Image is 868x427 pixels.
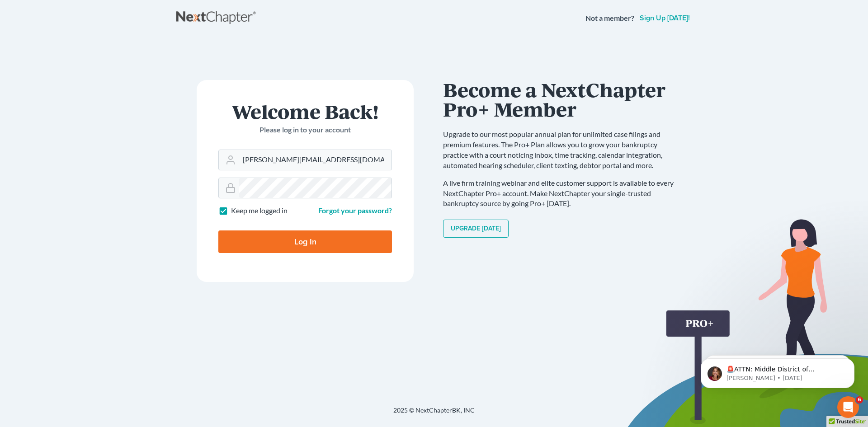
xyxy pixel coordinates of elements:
[638,14,692,22] a: Sign up [DATE]!
[856,396,863,404] span: 6
[443,220,509,238] a: Upgrade [DATE]
[231,206,288,216] label: Keep me logged in
[318,206,392,215] a: Forgot your password?
[687,339,868,403] iframe: Intercom notifications message
[443,178,683,209] p: A live firm training webinar and elite customer support is available to every NextChapter Pro+ ac...
[218,102,392,121] h1: Welcome Back!
[585,13,634,23] strong: Not a member?
[239,150,392,170] input: Email Address
[837,396,859,418] iframe: Intercom live chat
[218,125,392,135] p: Please log in to your account
[443,80,683,118] h1: Become a NextChapter Pro+ Member
[443,129,683,170] p: Upgrade to our most popular annual plan for unlimited case filings and premium features. The Pro+...
[176,406,692,422] div: 2025 © NextChapterBK, INC
[218,230,392,253] input: Log In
